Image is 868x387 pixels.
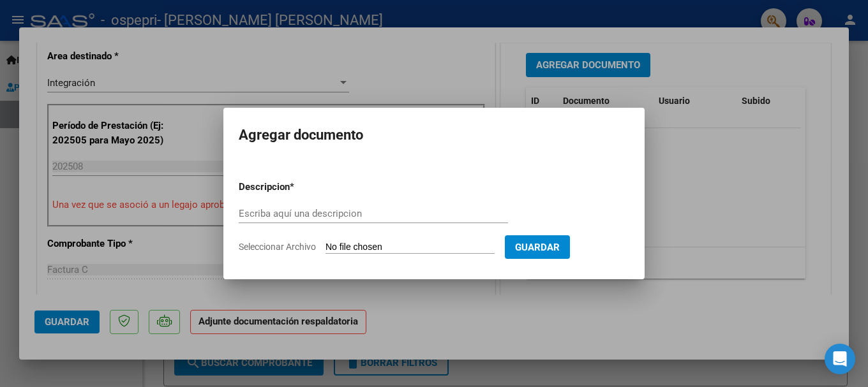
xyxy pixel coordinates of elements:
h2: Agregar documento [239,123,629,147]
p: Descripcion [239,180,356,194]
button: Guardar [505,235,570,259]
span: Guardar [515,242,560,253]
div: Open Intercom Messenger [825,344,855,374]
span: Seleccionar Archivo [239,242,316,252]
